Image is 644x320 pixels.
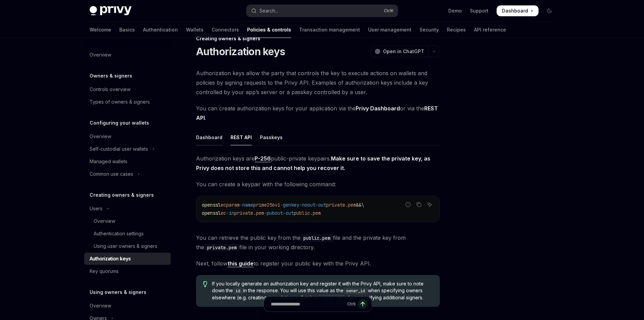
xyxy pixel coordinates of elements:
button: Toggle Common use cases section [84,168,171,180]
a: Connectors [212,22,239,38]
span: private.pem [326,202,356,208]
a: Basics [119,22,135,38]
a: Recipes [447,22,466,38]
span: -in [226,210,234,216]
a: Types of owners & signers [84,96,171,108]
span: public.pem [294,210,321,216]
span: -genkey [280,202,299,208]
span: openssl [202,210,221,216]
a: API reference [474,22,506,38]
div: Authentication settings [94,230,144,238]
a: this guide [228,260,254,267]
button: Toggle Users section [84,202,171,215]
span: You can create authorization keys for your application via the or via the . [196,104,440,123]
span: ec [221,210,226,216]
code: private.pem [204,244,239,251]
button: Copy the contents from the code block [414,200,423,209]
a: Authentication [143,22,178,38]
a: Key quorums [84,265,171,277]
a: Overview [84,130,171,143]
div: Common use cases [90,170,133,178]
span: Open in ChatGPT [383,48,424,55]
span: -name [240,202,253,208]
div: Passkeys [260,129,283,145]
span: Authorization keys are public-private keypairs. [196,154,440,173]
div: Users [90,205,102,213]
span: Ctrl K [384,8,394,14]
img: dark logo [90,6,132,16]
span: private.pem [234,210,264,216]
a: Authentication settings [84,228,171,240]
div: Key quorums [90,267,119,275]
span: ecparam [221,202,240,208]
a: Wallets [186,22,204,38]
code: owner_id [343,287,368,294]
button: Toggle dark mode [544,5,555,16]
span: && [356,202,361,208]
a: P-256 [255,155,271,162]
button: Open search [246,5,398,17]
div: Authorization keys [90,255,131,263]
span: prime256v1 [253,202,280,208]
h5: Using owners & signers [90,288,146,296]
button: Ask AI [425,200,434,209]
a: Support [470,7,488,14]
div: Creating owners & signers [196,35,440,42]
button: Toggle Self-custodial user wallets section [84,143,171,155]
h5: Owners & signers [90,72,132,80]
div: REST API [231,129,252,145]
div: Using user owners & signers [94,242,157,250]
input: Ask a question... [271,297,344,312]
h5: Creating owners & signers [90,191,154,199]
span: Dashboard [502,7,528,14]
svg: Tip [203,281,208,287]
a: Controls overview [84,83,171,95]
div: Types of owners & signers [90,98,150,106]
div: Search... [259,7,278,15]
a: Demo [448,7,462,14]
div: Managed wallets [90,157,127,166]
span: \ [361,202,364,208]
div: Overview [90,302,111,310]
span: -out [283,210,294,216]
span: -noout [299,202,315,208]
span: Authorization keys allow the party that controls the key to execute actions on wallets and polici... [196,68,440,97]
div: Dashboard [196,129,222,145]
a: Using user owners & signers [84,240,171,252]
a: Transaction management [299,22,360,38]
a: Dashboard [497,5,539,16]
a: Security [420,22,439,38]
h5: Configuring your wallets [90,119,149,127]
div: Overview [94,217,115,225]
code: signer_id [318,295,345,301]
code: public.pem [301,234,333,242]
h1: Authorization keys [196,45,285,58]
a: Managed wallets [84,155,171,168]
span: openssl [202,202,221,208]
button: Report incorrect code [404,200,412,209]
a: Welcome [90,22,111,38]
a: Authorization keys [84,253,171,265]
button: Open in ChatGPT [371,46,428,57]
button: Send message [358,299,367,309]
strong: Privy Dashboard [356,105,400,112]
a: Overview [84,215,171,227]
div: Controls overview [90,85,130,93]
span: -pubout [264,210,283,216]
span: You can create a keypair with the following command: [196,179,440,189]
span: -out [315,202,326,208]
a: User management [368,22,411,38]
div: Overview [90,51,111,59]
span: If you locally generate an authorization key and register it with the Privy API, make sure to not... [212,280,433,301]
a: Overview [84,49,171,61]
div: Overview [90,132,111,141]
div: Self-custodial user wallets [90,145,148,153]
a: Policies & controls [247,22,291,38]
a: Overview [84,300,171,312]
span: You can retrieve the public key from the file and the private key from the file in your working d... [196,233,440,252]
span: Next, follow to register your public key with the Privy API. [196,259,440,268]
code: id [233,287,243,294]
